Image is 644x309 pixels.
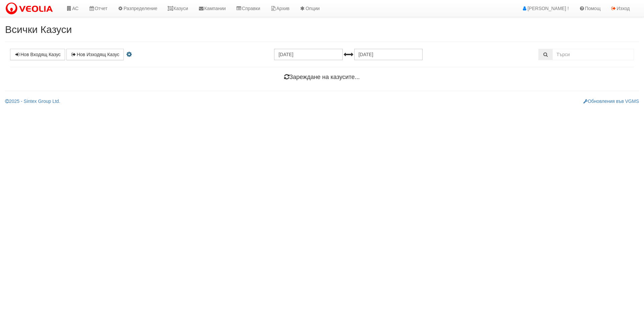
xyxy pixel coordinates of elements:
[66,49,124,60] a: Нов Изходящ Казус
[5,24,639,35] h2: Всички Казуси
[552,49,634,60] input: Търсене по Идентификатор, Бл/Вх/Ап, Тип, Описание, Моб. Номер, Имейл, Файл, Коментар,
[5,99,60,104] a: 2025 - Sintex Group Ltd.
[5,2,56,16] img: VeoliaLogo.png
[10,49,65,60] a: Нов Входящ Казус
[125,52,133,57] i: Настройки
[583,99,639,104] a: Обновления във VGMS
[10,74,634,81] h4: Зареждане на казусите...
